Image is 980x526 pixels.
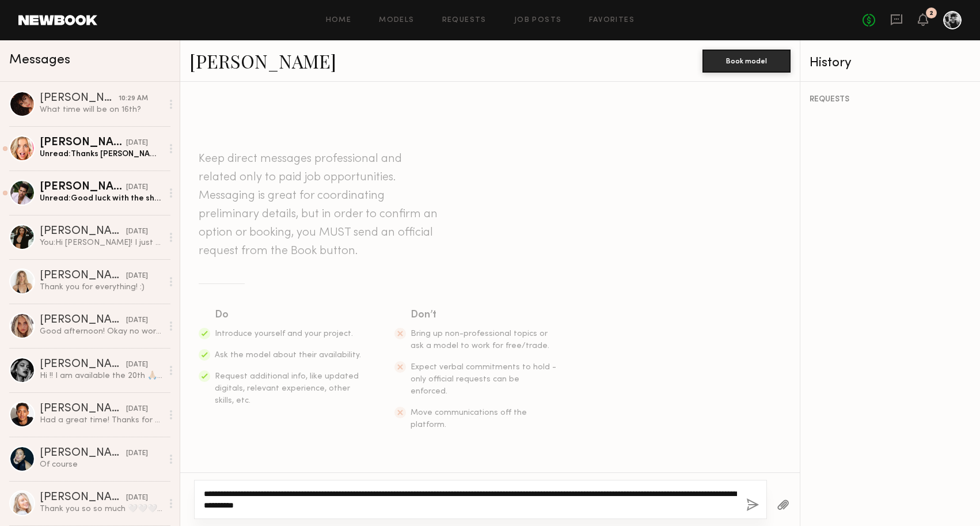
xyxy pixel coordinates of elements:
div: REQUESTS [810,96,971,104]
div: [DATE] [126,271,148,282]
header: Keep direct messages professional and related only to paid job opportunities. Messaging is great ... [199,150,440,260]
div: [PERSON_NAME] [40,359,126,370]
div: Had a great time! Thanks for having me! [40,415,162,426]
a: Models [379,17,414,24]
div: [PERSON_NAME] [40,315,126,326]
div: What time will be on 16th? [40,104,162,115]
a: Requests [442,17,487,24]
div: [DATE] [126,138,148,149]
div: Don’t [411,307,558,323]
div: 2 [929,10,933,17]
a: [PERSON_NAME] [189,48,336,73]
div: [DATE] [126,226,148,237]
div: [PERSON_NAME] [40,181,126,193]
div: Thank you for everything! :) [40,282,162,293]
div: [PERSON_NAME] [40,448,126,459]
span: Ask the model about their availability. [215,351,361,359]
span: Move communications off the platform. [411,409,527,429]
div: Unread: Thanks [PERSON_NAME] for booking me! Sorry again for the personal life timing but hope ev... [40,149,162,160]
div: Thank you so so much 🤍🤍🤍🙏🏼 [40,504,162,514]
div: Do [215,307,362,323]
a: Home [326,17,352,24]
a: Job Posts [514,17,562,24]
div: [DATE] [126,315,148,326]
div: [DATE] [126,360,148,370]
span: Request additional info, like updated digitals, relevant experience, other skills, etc. [215,373,359,404]
a: Favorites [589,17,635,24]
a: Book model [702,55,791,65]
span: Introduce yourself and your project. [215,330,353,338]
span: Messages [9,54,70,67]
div: Of course [40,459,162,470]
div: [PERSON_NAME] [40,93,119,104]
div: Good afternoon! Okay no worries thank you so much for letting me know! I would love to work toget... [40,326,162,337]
div: 10:29 AM [119,93,148,104]
div: [DATE] [126,493,148,504]
button: Book model [702,50,791,73]
div: [PERSON_NAME] [40,270,126,282]
div: [PERSON_NAME] [40,403,126,415]
span: Bring up non-professional topics or ask a model to work for free/trade. [411,330,549,350]
div: [PERSON_NAME] [40,137,126,149]
div: [DATE] [126,404,148,415]
div: [DATE] [126,448,148,459]
div: Hi !! I am available the 20th 🙏🏼💫 [40,370,162,381]
div: [DATE] [126,182,148,193]
div: [PERSON_NAME] [40,226,126,237]
div: History [810,56,971,70]
div: [PERSON_NAME] [40,492,126,504]
div: Unread: Good luck with the shoot [40,193,162,204]
div: You: Hi [PERSON_NAME]! I just wanted to follow up and see if you were interested? Thank you! [40,237,162,248]
span: Expect verbal commitments to hold - only official requests can be enforced. [411,364,556,395]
